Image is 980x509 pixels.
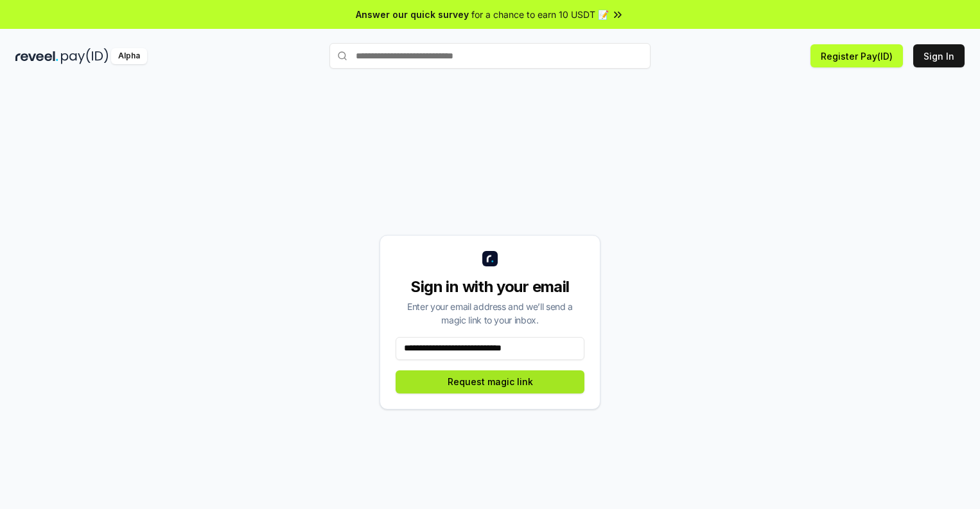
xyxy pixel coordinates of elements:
div: Sign in with your email [396,277,584,297]
button: Request magic link [396,370,584,393]
div: Alpha [111,48,147,64]
img: pay_id [61,48,109,64]
button: Sign In [913,44,965,67]
span: Answer our quick survey [356,8,469,21]
button: Register Pay(ID) [810,44,903,67]
div: Enter your email address and we’ll send a magic link to your inbox. [396,300,584,327]
img: reveel_dark [15,48,58,64]
img: logo_small [482,251,498,266]
span: for a chance to earn 10 USDT 📝 [471,8,609,21]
